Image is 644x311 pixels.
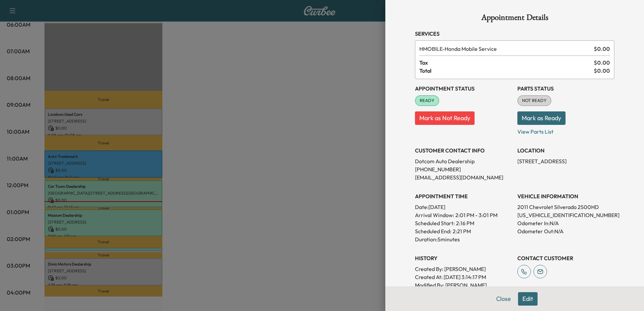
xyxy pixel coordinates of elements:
span: $ 0.00 [594,45,610,53]
button: Close [492,292,515,306]
p: Odometer Out: N/A [517,227,614,235]
p: Odometer In: N/A [517,219,614,227]
p: 2:21 PM [453,227,471,235]
p: [US_VEHICLE_IDENTIFICATION_NUMBER] [517,211,614,219]
p: [EMAIL_ADDRESS][DOMAIN_NAME] [415,173,512,181]
h3: APPOINTMENT TIME [415,192,512,200]
h3: VEHICLE INFORMATION [517,192,614,200]
p: Dotcom Auto Dealership [415,157,512,165]
span: $ 0.00 [594,67,610,75]
span: Honda Mobile Service [419,45,591,53]
p: Scheduled Start: [415,219,455,227]
h3: CONTACT CUSTOMER [517,254,614,262]
p: Scheduled End: [415,227,451,235]
p: [STREET_ADDRESS] [517,157,614,165]
span: NOT READY [518,97,551,104]
p: Arrival Window: [415,211,512,219]
h3: Parts Status [517,84,614,93]
h3: History [415,254,512,262]
p: [PHONE_NUMBER] [415,165,512,173]
span: Total [419,67,594,75]
span: 2:01 PM - 3:01 PM [455,211,497,219]
h1: Appointment Details [415,13,614,24]
h3: CUSTOMER CONTACT INFO [415,146,512,154]
p: View Parts List [517,125,614,136]
p: 2011 Chevrolet Silverado 2500HD [517,203,614,211]
p: Duration: 5 minutes [415,235,512,243]
h3: Appointment Status [415,84,512,93]
button: Mark as Ready [517,111,566,125]
button: Mark as Not Ready [415,111,475,125]
span: $ 0.00 [594,59,610,67]
button: Edit [518,292,538,306]
p: Date: [DATE] [415,203,512,211]
p: Created By : [PERSON_NAME] [415,265,512,273]
p: 2:16 PM [456,219,474,227]
span: Tax [419,59,594,67]
span: READY [416,97,439,104]
h3: Services [415,30,614,38]
h3: LOCATION [517,146,614,154]
p: Modified By : [PERSON_NAME] [415,281,512,289]
p: Created At : [DATE] 3:14:17 PM [415,273,512,281]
